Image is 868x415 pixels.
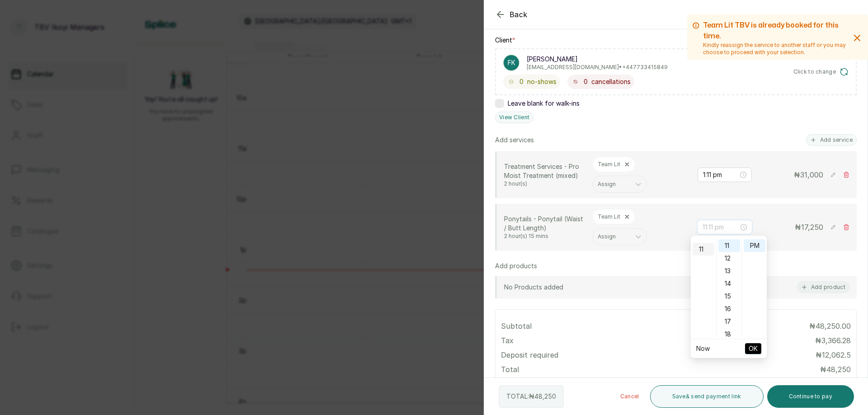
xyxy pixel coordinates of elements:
[495,261,537,270] p: Add products
[506,392,556,401] p: TOTAL: ₦
[718,252,740,265] div: 12
[718,328,740,340] div: 18
[718,315,740,328] div: 17
[820,364,851,375] p: ₦
[650,385,764,408] button: Save& send payment link
[504,162,585,180] p: Treatment Services - Pro Moist Treatment (mixed)
[800,170,823,179] span: 31,000
[703,170,738,180] input: Select time
[501,350,558,360] p: Deposit required
[767,385,854,408] button: Continue to pay
[584,77,588,86] span: 0
[795,222,823,233] p: ₦
[598,213,620,220] p: Team Lit
[826,365,851,374] span: 48,250
[822,350,851,359] span: 12,062.5
[718,239,740,252] div: 11
[794,169,823,180] p: ₦
[519,77,524,86] span: 0
[501,321,532,331] p: Subtotal
[703,222,739,232] input: Select time
[745,343,761,354] button: OK
[749,340,758,357] span: OK
[821,336,851,345] span: 3,366.28
[504,233,585,240] p: 2 hour(s) 15 mins
[696,345,710,352] a: Now
[744,239,765,252] div: PM
[718,277,740,290] div: 14
[703,42,848,56] p: Kindly reassign the service to another staff or you may choose to proceed with your selection.
[693,243,714,256] div: 11
[806,134,857,146] button: Add service
[495,36,515,45] label: Client
[504,283,563,292] p: No Products added
[613,385,646,408] button: Cancel
[508,58,515,67] p: FK
[509,9,528,20] span: Back
[501,335,514,346] p: Tax
[527,55,668,64] p: [PERSON_NAME]
[527,77,557,86] span: no-shows
[508,99,580,108] span: Leave blank for walk-ins
[504,214,585,233] p: Ponytails - Ponytail (Waist / Butt Length)
[816,350,851,360] p: ₦
[501,364,519,375] p: Total
[534,392,556,400] span: 48,250
[793,67,849,76] button: Click to change
[495,135,534,145] p: Add services
[793,68,836,75] span: Click to change
[504,180,585,187] p: 2 hour(s)
[495,112,533,123] button: View Client
[598,161,620,168] p: Team Lit
[718,265,740,277] div: 13
[718,303,740,315] div: 16
[703,20,848,42] h2: Team Lit TBV is already booked for this time.
[591,77,631,86] span: cancellations
[797,281,849,293] button: Add product
[801,223,823,232] span: 17,250
[718,290,740,303] div: 15
[809,321,851,331] p: ₦48,250.00
[495,9,528,20] button: Back
[815,335,851,346] p: ₦
[527,64,668,71] p: [EMAIL_ADDRESS][DOMAIN_NAME] • +44 7733415849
